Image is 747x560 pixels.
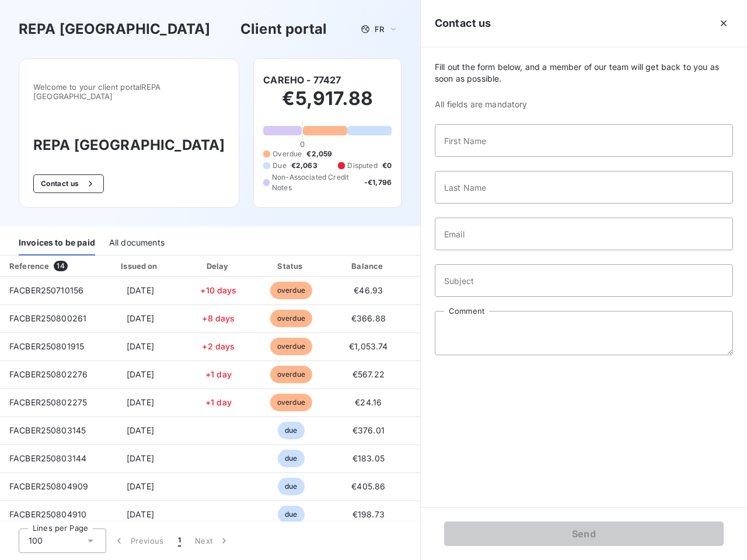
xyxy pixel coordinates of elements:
input: placeholder [435,124,733,157]
span: FACBER250802275 [9,397,87,407]
span: [DATE] [127,481,154,491]
button: Send [444,521,724,546]
span: [DATE] [127,369,154,379]
span: +1 day [205,397,232,407]
div: PDF [411,260,470,272]
span: €2,059 [306,149,332,159]
span: FACBER250804910 [9,509,86,519]
h3: REPA [GEOGRAPHIC_DATA] [19,19,210,40]
span: [DATE] [127,397,154,407]
span: due [278,450,304,467]
h5: Contact us [435,15,491,32]
span: Non-Associated Credit Notes [272,172,359,193]
h6: CAREHO - 77427 [263,73,341,87]
span: Fill out the form below, and a member of our team will get back to you as soon as possible. [435,61,733,85]
span: €2,063 [291,160,317,171]
button: Contact us [33,174,104,193]
span: €376.01 [352,425,385,435]
span: 100 [29,535,43,547]
span: €405.86 [351,481,385,491]
span: overdue [270,394,312,411]
div: Status [256,260,326,272]
span: -€1,796 [364,177,392,188]
span: Due [273,160,286,171]
span: Disputed [347,160,377,171]
input: placeholder [435,264,733,297]
span: €0 [382,160,392,171]
div: Invoices to be paid [19,231,95,256]
span: €1,053.74 [349,341,388,351]
span: €198.73 [352,509,385,519]
span: FACBER250804909 [9,481,88,491]
span: 0 [300,139,305,149]
div: Issued on [100,260,180,272]
button: 1 [171,528,188,553]
span: overdue [270,366,312,383]
span: €183.05 [352,453,385,463]
div: All documents [109,231,165,256]
span: FR [375,24,384,34]
div: Balance [330,260,406,272]
span: [DATE] [127,341,154,351]
span: +10 days [200,285,236,295]
input: placeholder [435,171,733,204]
span: due [278,422,304,439]
span: +1 day [205,369,232,379]
div: Delay [186,260,252,272]
span: [DATE] [127,425,154,435]
span: 14 [54,261,67,271]
span: due [278,506,304,523]
span: [DATE] [127,453,154,463]
span: due [278,478,304,495]
div: Reference [9,261,49,271]
span: FACBER250800261 [9,313,86,323]
span: €366.88 [351,313,386,323]
span: €24.16 [355,397,382,407]
span: [DATE] [127,509,154,519]
button: Next [188,528,237,553]
span: FACBER250802276 [9,369,88,379]
span: Overdue [273,149,302,159]
h3: Client portal [240,19,327,40]
button: Previous [106,528,171,553]
span: +8 days [202,313,235,323]
input: placeholder [435,218,733,250]
span: [DATE] [127,313,154,323]
h2: €5,917.88 [263,87,392,122]
span: overdue [270,310,312,327]
span: FACBER250710156 [9,285,83,295]
span: overdue [270,338,312,355]
span: FACBER250801915 [9,341,84,351]
span: €46.93 [354,285,383,295]
h3: REPA [GEOGRAPHIC_DATA] [33,135,225,156]
span: All fields are mandatory [435,99,733,110]
span: FACBER250803144 [9,453,86,463]
span: [DATE] [127,285,154,295]
span: FACBER250803145 [9,425,86,435]
span: 1 [178,535,181,547]
span: €567.22 [352,369,385,379]
span: +2 days [202,341,235,351]
span: overdue [270,282,312,299]
span: Welcome to your client portal REPA [GEOGRAPHIC_DATA] [33,82,225,101]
